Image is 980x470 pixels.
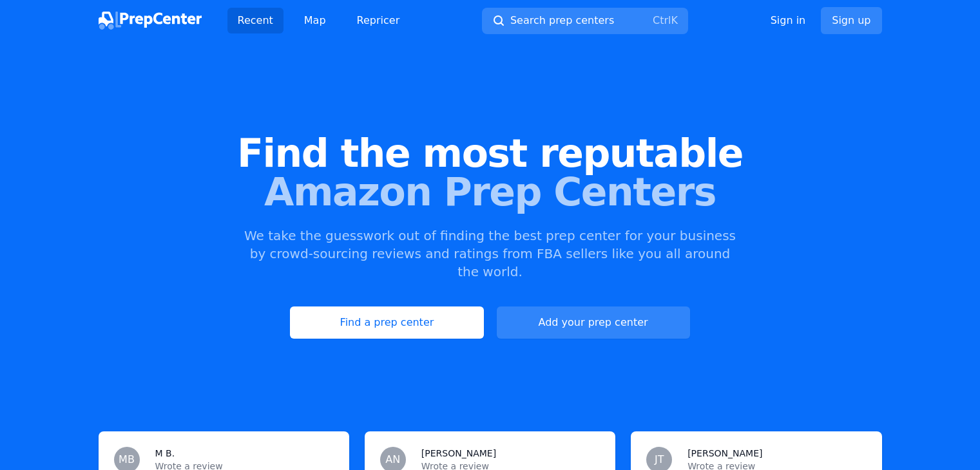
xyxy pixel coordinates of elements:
[655,455,664,465] span: JT
[290,306,483,339] a: Find a prep center
[99,12,202,30] img: PrepCenter
[497,306,690,339] a: Add your prep center
[243,227,738,281] p: We take the guesswork out of finding the best prep center for your business by crowd-sourcing rev...
[671,14,678,26] kbd: K
[421,447,496,460] h3: [PERSON_NAME]
[119,455,135,465] span: MB
[294,8,336,33] a: Map
[687,447,762,460] h3: [PERSON_NAME]
[347,8,410,33] a: Repricer
[482,8,688,34] button: Search prep centersCtrlK
[821,7,881,34] a: Sign up
[227,8,283,33] a: Recent
[385,455,400,465] span: AN
[155,447,175,460] h3: M B.
[21,134,959,173] span: Find the most reputable
[771,13,806,28] a: Sign in
[21,173,959,211] span: Amazon Prep Centers
[510,13,614,28] span: Search prep centers
[653,14,671,26] kbd: Ctrl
